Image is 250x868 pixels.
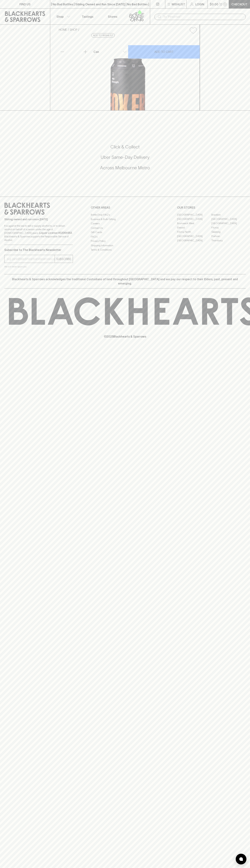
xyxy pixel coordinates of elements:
[4,130,246,189] div: Call to action block
[177,234,211,238] a: [GEOGRAPHIC_DATA]
[93,50,99,54] p: Can
[211,221,246,225] a: [GEOGRAPHIC_DATA]
[224,3,226,5] p: 0
[128,45,200,59] button: ADD TO CART
[91,205,159,210] p: OTHER AREAS
[177,225,211,230] a: Elwood
[19,2,31,6] p: FIND US
[82,14,93,19] p: Tastings
[177,221,211,225] a: Brunswick West
[91,248,159,252] a: Terms & Conditions
[70,28,77,31] a: SHOP
[188,26,198,35] button: Add to wishlist
[100,9,125,24] a: Stores
[91,230,159,235] a: Gift Cards
[172,2,185,6] p: Wishlist
[75,9,100,24] a: Tastings
[231,2,247,6] p: Checkout
[91,235,159,239] a: FAQ's
[211,238,246,243] a: Thornbury
[177,205,246,210] p: OUR STORES
[56,14,64,19] p: Shop
[56,37,200,110] img: 37663.png
[4,218,73,221] p: Sibling owned and run since [DATE]
[108,14,117,19] p: Stores
[211,234,246,238] a: Prahran
[210,2,218,6] p: $0.00
[239,857,243,861] img: bubble-icon
[211,225,246,230] a: Fitzroy
[91,226,159,230] a: Contact Us
[50,9,75,24] button: Shop
[4,224,73,242] p: It is against the law to sell or supply alcohol to, or to obtain alcohol on behalf of a person un...
[177,238,211,243] a: [GEOGRAPHIC_DATA]
[4,265,73,268] p: We will never spam you
[7,277,243,286] p: Blackhearts & Sparrows acknowledges the traditional Custodians of land throughout [GEOGRAPHIC_DAT...
[4,165,246,171] h5: Across Melbourne Metro
[56,257,71,261] p: SUBSCRIBE
[4,144,246,150] h5: Click & Collect
[211,217,246,221] a: [GEOGRAPHIC_DATA]
[195,2,204,6] p: Login
[7,256,55,262] input: e.g. jane@blackheartsandsparrows.com.au
[91,239,159,243] a: Privacy Policy
[92,48,128,55] div: Can
[177,230,211,234] a: Fitzroy North
[177,213,211,217] a: [GEOGRAPHIC_DATA]
[211,230,246,234] a: Geelong
[211,213,246,217] a: Braddon
[4,154,246,160] h5: Uber Same-Day Delivery
[59,28,67,31] a: HOME
[154,50,174,54] p: ADD TO CART
[39,231,72,234] strong: Liquor License #32064953
[55,255,73,263] button: SUBSCRIBE
[91,221,159,226] a: Careers
[91,33,115,38] button: Add to wishlist
[177,217,211,221] a: [GEOGRAPHIC_DATA]
[4,248,73,252] p: Subscribe to The Blackhearts Newsletter
[91,213,159,217] a: Bottle Drop FAQ's
[91,243,159,248] a: Shipping Information
[163,14,243,20] input: Try "Pinot noir"
[91,217,159,221] a: Business & Bulk Gifting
